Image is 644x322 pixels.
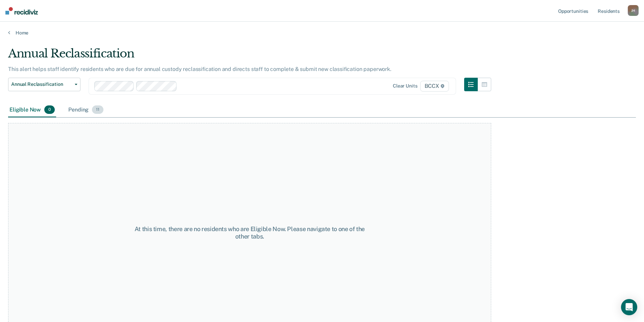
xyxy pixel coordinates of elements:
[628,5,639,16] button: JH
[92,105,103,114] span: 11
[8,66,391,72] p: This alert helps staff identify residents who are due for annual custody reclassification and dir...
[8,30,636,36] a: Home
[67,103,105,118] div: Pending11
[621,299,637,315] div: Open Intercom Messenger
[11,81,72,87] span: Annual Reclassification
[44,105,55,114] span: 0
[8,78,80,91] button: Annual Reclassification
[8,103,56,118] div: Eligible Now0
[393,83,418,89] div: Clear units
[420,81,449,92] span: BCCX
[5,7,38,15] img: Recidiviz
[8,47,491,66] div: Annual Reclassification
[129,225,370,240] div: At this time, there are no residents who are Eligible Now. Please navigate to one of the other tabs.
[628,5,639,16] div: J H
